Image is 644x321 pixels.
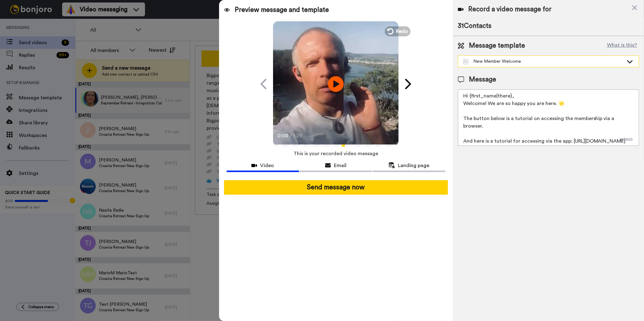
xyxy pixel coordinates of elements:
div: New Member Welcome [463,58,624,65]
button: Send message now [224,180,448,195]
span: This is your recorded video message [293,147,378,160]
img: Message-temps.svg [463,59,469,64]
span: Email [334,162,346,169]
span: 1:29 [293,132,304,139]
textarea: Hi {first_name|there}, Welcome! We are so happy you are here. 🌟 The button below is a tutorial on... [458,89,639,146]
span: Landing page [398,162,430,169]
span: Video [260,162,274,169]
button: What is this? [605,41,639,50]
span: Message template [469,41,525,50]
span: / [290,132,292,139]
span: 0:00 [277,132,288,139]
span: Message [469,75,496,84]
